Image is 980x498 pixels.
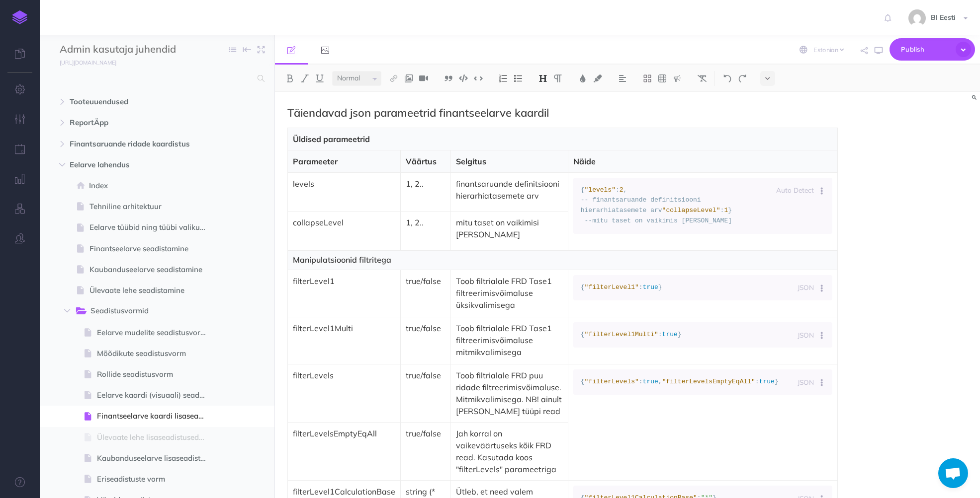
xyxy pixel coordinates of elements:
[616,186,620,194] span: :
[724,207,728,214] span: 1
[293,216,395,228] p: collapseLevel
[673,74,682,82] img: Callout dropdown menu button
[70,159,202,171] span: Eelarve lahendus
[816,371,832,394] button: Language
[456,155,563,167] p: Selgitus
[389,74,398,82] img: Link button
[285,74,294,82] img: Bold button
[474,74,483,82] img: Inline code button
[287,107,756,119] h2: Täiendavad json parameetrid finantseelarve kaardil
[456,178,563,202] p: finantsaruande definitsiooni hierarhiatasemete arv
[720,207,724,214] span: :
[406,216,445,228] p: 1, 2..
[585,331,658,338] span: "filterLevel1Multi"
[293,322,395,334] p: filterLevel1Multi
[581,186,701,214] span: , -- finantsaruande definitsiooni hierarhiatasemete arv
[60,70,252,87] input: Search
[406,369,445,381] p: true/false
[406,275,445,287] p: true/false
[581,186,585,194] span: {
[293,155,395,167] p: Parameeter
[658,74,667,82] img: Create table button
[419,74,428,82] img: Add video button
[315,74,324,82] img: Underline button
[97,410,215,422] span: Finantseelarve kaardi lisaseadistused (json)
[89,243,215,255] span: Finantseelarve seadistamine
[738,74,747,82] img: Redo
[585,378,639,385] span: "filterLevels"
[70,96,202,108] span: Tooteuuendused
[643,284,658,291] span: true
[775,378,779,385] span: }
[406,427,445,439] p: true/false
[581,378,585,385] span: {
[97,389,215,401] span: Eelarve kaardi (visuaali) seadistusvorm
[662,331,678,338] span: true
[798,378,814,386] small: JSON
[816,276,832,299] button: Language
[755,378,759,385] span: :
[499,74,508,82] img: Ordered list button
[97,327,215,339] span: Eelarve mudelite seadistusvorm
[908,9,926,27] img: 9862dc5e82047a4d9ba6d08c04ce6da6.jpg
[593,74,602,82] img: Text background color button
[90,305,200,318] span: Seadistusvormid
[456,275,563,311] p: Toob filtrialale FRD Tase1 filtreerimisvõimaluse üksikvalimisega
[639,284,643,291] span: :
[89,264,215,276] span: Kaubanduseelarve seadistamine
[404,74,413,82] img: Add image button
[514,74,523,82] img: Unordered list button
[581,331,585,338] span: {
[444,74,453,82] img: Blockquote button
[293,369,395,381] p: filterLevels
[662,378,755,385] span: "filterLevelsEmptyEqAll"
[456,216,563,240] p: mitu taset on vaikimisi [PERSON_NAME]
[459,74,468,82] img: Code block button
[581,284,585,291] span: {
[798,283,814,291] small: JSON
[12,10,27,24] img: logo-mark.svg
[456,369,563,417] p: Toob filtrialale FRD puu ridade filtreerimisvõimaluse. Mitmikvalimisega. NB! ainult [PERSON_NAME]...
[406,322,445,334] p: true/false
[60,42,177,57] input: Documentation Name
[89,285,215,296] span: Ülevaate lehe seadistamine
[406,155,445,167] p: Väärtus
[97,431,215,443] span: Ülevaate lehe lisaseadistused (json)
[293,133,833,145] p: Üldised parameetrid
[585,186,616,194] span: "levels"
[97,368,215,380] span: Rollide seadistusvorm
[89,180,215,192] span: Index
[723,74,732,82] img: Undo
[798,331,814,339] small: JSON
[293,256,833,265] h4: Manipulatsioonid filtritega
[901,42,951,57] span: Publish
[89,221,215,233] span: Eelarve tüübid ning tüübi valiku kriteeriumid
[553,74,562,82] img: Paragraph button
[538,74,547,82] img: Headings dropdown button
[658,378,662,385] span: ,
[776,186,814,194] small: Auto Detect
[300,74,309,82] img: Italic button
[759,378,775,385] span: true
[60,59,116,66] small: [URL][DOMAIN_NAME]
[97,473,215,485] span: Eriseadistuste vorm
[293,427,395,439] p: filterLevelsEmptyEqAll
[643,378,658,385] span: true
[293,486,395,498] p: filterLevel1CalculationBase
[293,275,395,287] p: filterLevel1
[97,452,215,464] span: Kaubanduseelarve lisaseadistused (json)
[40,57,126,67] a: [URL][DOMAIN_NAME]
[573,155,833,167] p: Näide
[816,324,832,347] button: Language
[662,207,720,214] span: "collapseLevel"
[816,179,832,202] button: Language
[70,138,202,150] span: Finantsaruande ridade kaardistus
[938,458,968,488] a: Avatud vestlus
[678,331,682,338] span: }
[926,13,961,22] span: BI Eesti
[698,74,707,82] img: Clear styles button
[70,117,202,129] span: ReportÄpp
[620,186,624,194] span: 2
[89,201,215,213] span: Tehniline arhitektuur
[618,74,627,82] img: Alignment dropdown menu button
